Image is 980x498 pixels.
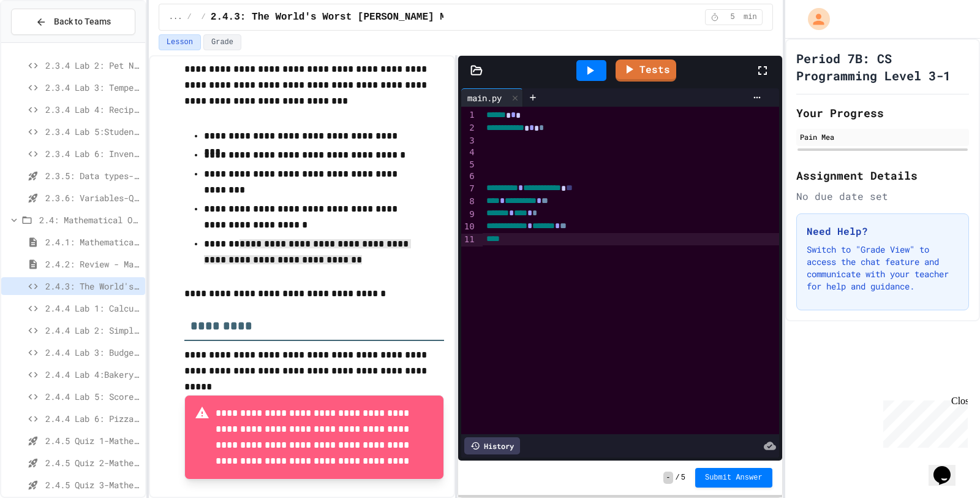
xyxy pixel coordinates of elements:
span: ... [169,12,183,22]
div: 2 [461,122,477,135]
div: No due date set [796,189,969,204]
span: 2.4.4 Lab 5: Score Calculator [45,390,140,403]
h2: Assignment Details [796,167,969,184]
div: My Account [795,5,833,33]
span: 5 [681,473,685,483]
span: 2.3.5: Data types-Quiz [45,169,140,182]
span: 2.4.4 Lab 6: Pizza Order Calculator [45,412,140,425]
div: 5 [461,159,477,171]
span: 2.4.2: Review - Mathematical Operators [45,258,140,270]
span: 2.4.4 Lab 3: Budget Tracker Fix [45,346,140,359]
span: 2.3.4 Lab 5:Student ID Scanner [45,125,140,138]
p: Switch to "Grade View" to access the chat feature and communicate with your teacher for help and ... [807,243,959,293]
div: 10 [461,221,477,234]
span: 2.4: Mathematical Operators [39,213,140,226]
span: 2.3.6: Variables-Quiz [45,191,140,204]
span: / [187,12,191,22]
span: 2.4.5 Quiz 2-Mathematical Operators [45,456,140,469]
span: 2.4.5 Quiz 1-Mathematical Operators [45,434,140,447]
div: 1 [461,109,477,122]
a: Tests [616,59,676,82]
span: 5 [723,12,742,22]
div: Pain Mea [800,131,965,142]
span: Submit Answer [705,473,763,483]
span: / [676,473,680,483]
span: 2.3.4 Lab 3: Temperature Converter [45,81,140,94]
div: 11 [461,234,477,247]
iframe: chat widget [929,449,968,486]
span: 2.3.4 Lab 4: Recipe Calculator [45,103,140,116]
span: 2.4.4 Lab 2: Simple Calculator [45,324,140,337]
span: Back to Teams [54,15,111,28]
span: 2.4.5 Quiz 3-Mathematical Operators [45,478,140,491]
h3: Need Help? [807,224,959,239]
div: 4 [461,147,477,159]
div: Chat with us now!Close [5,5,85,78]
span: - [663,472,673,484]
div: 7 [461,183,477,196]
span: 2.4.3: The World's Worst [PERSON_NAME] Market [211,10,475,25]
h2: Your Progress [796,104,969,121]
button: Grade [203,34,241,50]
div: main.py [461,88,523,107]
span: min [744,12,757,22]
div: 8 [461,196,477,209]
div: 3 [461,135,477,147]
span: 2.4.3: The World's Worst [PERSON_NAME] Market [45,280,140,293]
iframe: chat widget [878,396,968,448]
div: 9 [461,209,477,221]
div: History [464,437,520,454]
span: 2.4.4 Lab 1: Calculator Fix [45,302,140,315]
button: Back to Teams [11,9,135,35]
span: / [202,12,206,22]
button: Submit Answer [695,468,772,488]
span: 2.4.4 Lab 4:Bakery Price Calculator [45,368,140,381]
span: 2.4.1: Mathematical Operators [45,236,140,248]
button: Lesson [159,34,201,50]
span: 2.3.4 Lab 2: Pet Name Keeper [45,59,140,72]
div: 6 [461,170,477,183]
div: main.py [461,91,508,104]
h1: Period 7B: CS Programming Level 3-1 [796,50,969,84]
span: 2.3.4 Lab 6: Inventory Organizer [45,147,140,160]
